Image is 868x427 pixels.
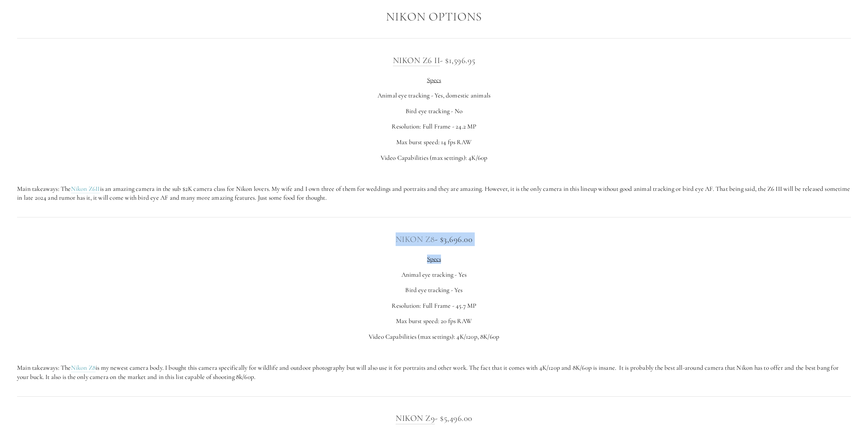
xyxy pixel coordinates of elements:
[17,301,851,310] p: Resolution: Full Frame - 45.7 MP
[427,255,441,263] span: Specs
[427,76,441,84] span: Specs
[17,54,851,67] h3: - $1,596.95
[17,122,851,131] p: Resolution: Full Frame - 24.2 MP
[71,364,96,372] a: Nikon Z8
[17,10,851,24] h2: Nikon Options
[396,413,435,424] a: Nikon Z9
[71,185,100,193] a: Nikon Z6II
[17,107,851,116] p: Bird eye tracking - No
[396,234,435,245] a: Nikon Z8
[17,184,851,202] p: Main takeaways: The is an amazing camera in the sub $2K camera class for Nikon lovers. My wife an...
[17,91,851,100] p: Animal eye tracking - Yes, domestic animals
[17,332,851,341] p: Video Capabilities (max settings): 4K/120p, 8K/60p
[17,153,851,163] p: Video Capabilities (max settings): 4K/60p
[17,286,851,295] p: Bird eye tracking - Yes
[17,363,851,381] p: Main takeaways: The is my newest camera body. I bought this camera specifically for wildlife and ...
[393,55,440,66] a: Nikon Z6 II
[17,411,851,425] h3: - $5,496.00
[17,317,851,326] p: Max burst speed: 20 fps RAW
[17,232,851,246] h3: - $3,696.00
[17,270,851,279] p: Animal eye tracking - Yes
[17,138,851,147] p: Max burst speed: 14 fps RAW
